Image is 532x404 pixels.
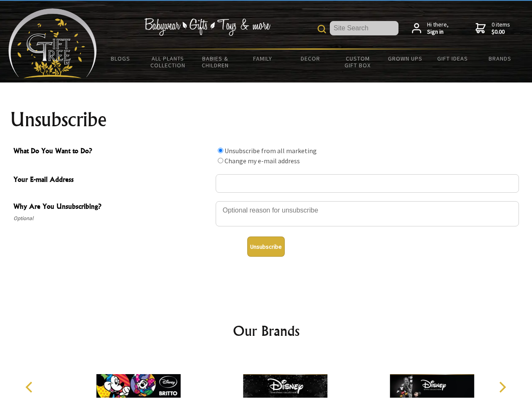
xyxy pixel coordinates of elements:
[216,201,519,226] textarea: Why Are You Unsubscribing?
[427,21,449,36] span: Hi there,
[247,237,285,257] button: Unsubscribe
[492,28,510,36] strong: $0.00
[144,18,270,36] img: Babywear - Gifts - Toys & more
[218,158,223,163] input: What Do You Want to Do?
[476,50,524,67] a: Brands
[318,25,326,33] img: product search
[330,21,398,35] input: Site Search
[17,321,516,341] h2: Our Brands
[225,146,317,155] label: Unsubscribe from all marketing
[493,378,511,396] button: Next
[97,50,144,67] a: BLOGS
[429,50,476,67] a: Gift Ideas
[144,50,192,74] a: All Plants Collection
[381,50,429,67] a: Grown Ups
[10,109,522,130] h1: Unsubscribe
[286,50,334,67] a: Decor
[13,201,211,213] span: Why Are You Unsubscribing?
[239,50,287,67] a: Family
[476,21,510,36] a: 0 items$0.00
[21,378,40,396] button: Previous
[427,28,449,36] strong: Sign in
[216,174,519,193] input: Your E-mail Address
[13,213,211,223] span: Optional
[492,21,510,36] span: 0 items
[192,50,239,74] a: Babies & Children
[334,50,382,74] a: Custom Gift Box
[412,21,449,36] a: Hi there,Sign in
[13,146,211,158] span: What Do You Want to Do?
[218,148,223,153] input: What Do You Want to Do?
[8,8,97,78] img: Babyware - Gifts - Toys and more...
[225,157,300,165] label: Change my e-mail address
[13,174,211,186] span: Your E-mail Address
